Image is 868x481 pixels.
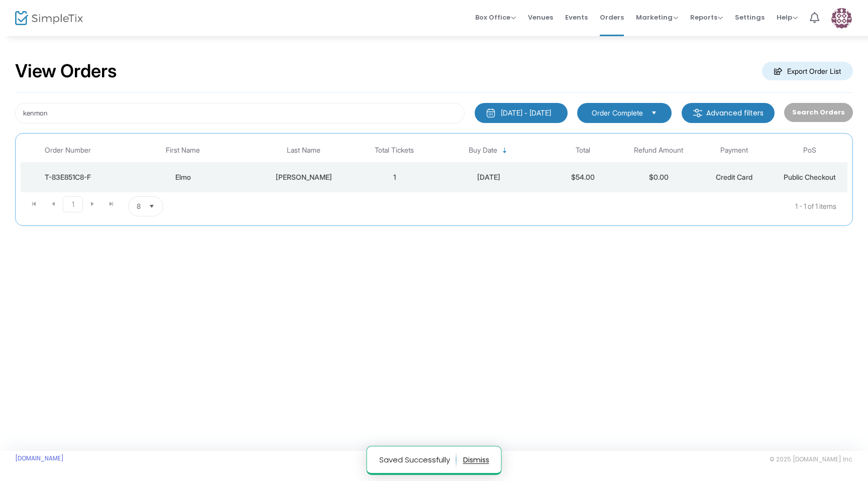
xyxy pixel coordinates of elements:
[23,172,113,182] div: T-83E851C8-F
[166,146,200,155] span: First Name
[600,5,624,30] span: Orders
[137,201,141,211] span: 8
[501,108,551,118] div: [DATE] - [DATE]
[770,455,853,463] span: © 2025 [DOMAIN_NAME] Inc.
[379,452,457,468] p: Saved Successfully
[693,108,703,118] img: filter
[357,162,432,192] td: 1
[15,103,465,124] input: Search by name, email, phone, order number, ip address, or last 4 digits of card
[735,5,765,30] span: Settings
[15,60,117,82] h2: View Orders
[469,146,497,155] span: Buy Date
[263,196,836,216] kendo-pager-info: 1 - 1 of 1 items
[528,5,553,30] span: Venues
[118,172,249,182] div: Elmo
[253,172,354,182] div: Sutherland
[15,454,64,462] a: [DOMAIN_NAME]
[287,146,320,155] span: Last Name
[565,5,588,30] span: Events
[463,452,489,468] button: dismiss
[546,139,621,162] th: Total
[501,147,509,155] span: Sortable
[486,108,496,118] img: monthly
[777,13,798,22] span: Help
[647,107,661,118] button: Select
[621,162,696,192] td: $0.00
[636,13,678,22] span: Marketing
[435,172,542,182] div: 8/20/2025
[803,146,816,155] span: PoS
[592,108,643,118] span: Order Complete
[716,173,752,181] span: Credit Card
[720,146,748,155] span: Payment
[145,197,159,216] button: Select
[357,139,432,162] th: Total Tickets
[475,13,516,22] span: Box Office
[762,62,853,80] m-button: Export Order List
[784,173,836,181] span: Public Checkout
[546,162,621,192] td: $54.00
[621,139,696,162] th: Refund Amount
[690,13,723,22] span: Reports
[682,103,775,123] m-button: Advanced filters
[45,146,91,155] span: Order Number
[63,196,83,212] span: Page 1
[21,139,847,192] div: Data table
